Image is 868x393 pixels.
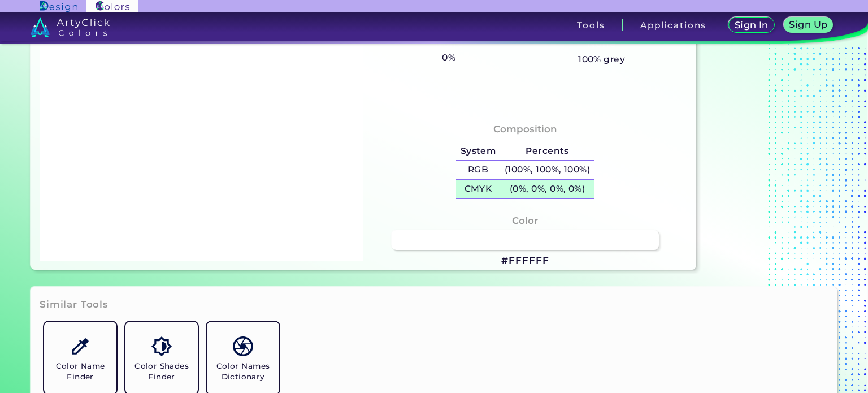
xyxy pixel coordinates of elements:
img: logo_artyclick_colors_white.svg [31,17,110,37]
h5: Color Shades Finder [130,361,193,382]
h5: Color Name Finder [49,361,112,382]
h4: Color [512,213,538,229]
img: icon_color_name_finder.svg [70,336,90,356]
h5: (0%, 0%, 0%, 0%) [500,180,594,198]
h3: Tools [577,21,605,29]
h5: System [456,142,500,161]
h4: Composition [493,121,557,137]
h5: CMYK [456,180,500,198]
a: Sign Up [786,18,831,32]
h5: Sign In [736,21,767,29]
img: icon_color_names_dictionary.svg [233,336,253,356]
img: ArtyClick Design logo [40,1,77,12]
img: icon_color_shades.svg [151,336,171,356]
h5: Percents [500,142,594,161]
h5: 100% grey [578,52,625,67]
h5: (100%, 100%, 100%) [500,161,594,179]
h5: 0% [437,50,459,65]
h5: Color Names Dictionary [211,361,275,382]
a: Sign In [731,18,772,32]
h3: #FFFFFF [501,254,549,267]
h5: RGB [456,161,500,179]
h5: Sign Up [791,20,826,29]
h3: Applications [640,21,706,29]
